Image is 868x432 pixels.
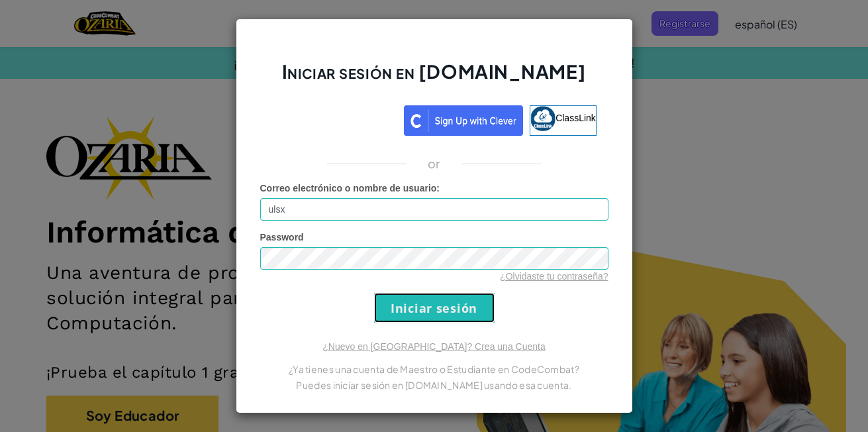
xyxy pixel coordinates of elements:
input: Iniciar sesión [374,293,495,323]
iframe: Diálogo de Acceder con Google [596,13,855,193]
p: or [428,156,440,172]
a: ¿Olvidaste tu contraseña? [500,271,608,282]
iframe: Botón de Acceder con Google [265,104,404,133]
img: clever_sso_button@2x.png [404,105,523,136]
span: Password [260,232,304,243]
label: : [260,182,440,195]
img: classlink-logo-small.png [530,106,555,131]
h2: Iniciar sesión en [DOMAIN_NAME] [260,59,608,97]
span: Correo electrónico o nombre de usuario [260,183,437,193]
a: ¿Nuevo en [GEOGRAPHIC_DATA]? Crea una Cuenta [322,341,545,352]
p: Puedes iniciar sesión en [DOMAIN_NAME] usando esa cuenta. [260,377,608,393]
span: ClassLink [555,113,596,123]
p: ¿Ya tienes una cuenta de Maestro o Estudiante en CodeCombat? [260,361,608,377]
